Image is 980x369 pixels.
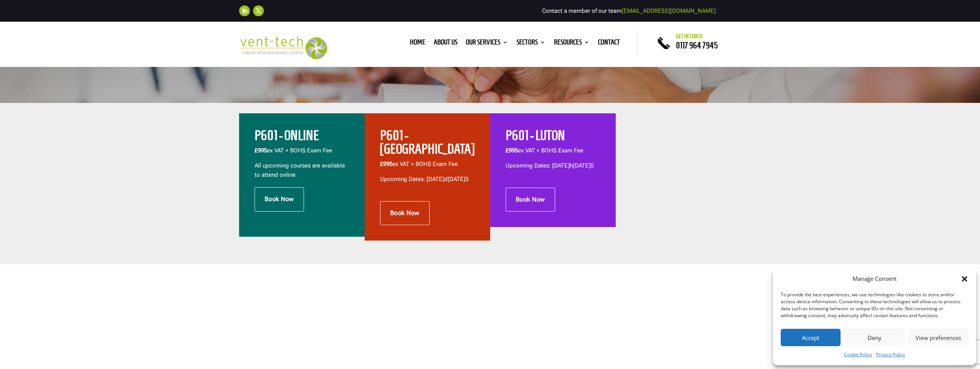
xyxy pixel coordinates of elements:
[506,129,600,146] h2: P601 - LUTON
[255,129,349,146] h2: P601 - ONLINE
[676,41,718,50] a: 0117 964 7945
[255,162,345,178] span: All upcoming courses are available to attend online
[466,39,508,48] a: Our Services
[239,36,328,59] img: 2023-09-27T08_35_16.549ZVENT-TECH---Clear-background
[781,291,968,319] div: To provide the best experiences, we use technologies like cookies to store and/or access device i...
[380,129,475,160] h2: P601 - [GEOGRAPHIC_DATA]
[844,329,904,346] button: Deny
[622,7,716,14] a: [EMAIL_ADDRESS][DOMAIN_NAME]
[598,39,620,48] a: Contact
[255,147,267,154] b: £995
[516,39,545,48] a: Sectors
[380,161,392,167] span: £995
[255,187,304,211] a: Book Now
[380,201,430,225] a: Book Now
[542,7,716,14] span: Contact a member of our team
[853,274,897,284] div: Manage Consent
[410,39,425,48] a: Home
[506,146,600,161] p: ex VAT + BOHS Exam Fee
[506,147,518,154] span: £995
[676,33,703,39] span: Get in touch
[876,350,905,359] a: Privacy Policy
[844,350,872,359] a: Cookie Policy
[781,329,841,346] button: Accept
[434,39,457,48] a: About us
[554,39,589,48] a: Resources
[961,275,968,283] div: Close dialog
[255,146,349,161] p: ex VAT + BOHS Exam Fee
[380,160,475,175] p: ex VAT + BOHS Exam Fee
[239,5,250,16] a: Follow on LinkedIn
[909,329,968,346] button: View preferences
[380,175,475,184] p: Upcoming Dates: [DATE]d[DATE]5
[506,188,555,212] a: Book Now
[253,5,264,16] a: Follow on X
[506,161,600,171] p: Upcoming Dates: [DATE]h[DATE]5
